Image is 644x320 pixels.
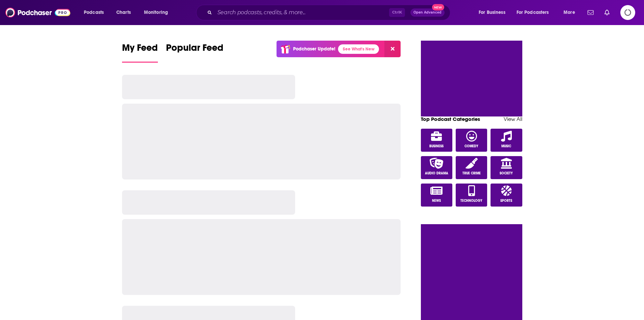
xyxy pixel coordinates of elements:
[500,171,513,175] span: Society
[512,7,559,18] button: open menu
[479,8,505,17] span: For Business
[112,7,135,18] a: Charts
[464,144,478,148] span: Comedy
[421,184,453,207] a: News
[338,44,379,54] a: See What's New
[456,156,487,179] a: True Crime
[166,42,223,63] a: Popular Feed
[432,199,441,203] span: News
[293,46,335,52] p: Podchaser Update!
[425,171,448,175] span: Audio Drama
[79,7,113,18] button: open menu
[139,7,177,18] button: open menu
[432,4,444,10] span: New
[564,8,575,17] span: More
[602,7,612,18] a: Show notifications dropdown
[501,144,511,148] span: Music
[122,42,158,58] span: My Feed
[215,7,389,18] input: Search podcasts, credits, & more...
[491,129,522,152] a: Music
[500,199,512,203] span: Sports
[122,42,158,63] a: My Feed
[421,129,453,152] a: Business
[389,8,405,17] span: Ctrl K
[491,156,522,179] a: Society
[166,42,223,58] span: Popular Feed
[517,8,549,17] span: For Podcasters
[421,116,480,122] a: Top Podcast Categories
[504,116,522,122] a: View All
[456,129,487,152] a: Comedy
[620,5,635,20] span: Logging in
[462,171,481,175] span: True Crime
[585,7,596,18] a: Show notifications dropdown
[410,8,445,17] button: Open AdvancedNew
[5,6,70,19] img: Podchaser - Follow, Share and Rate Podcasts
[559,7,583,18] button: open menu
[413,11,442,14] span: Open Advanced
[116,8,131,17] span: Charts
[456,184,487,207] a: Technology
[474,7,514,18] button: open menu
[491,184,522,207] a: Sports
[421,156,453,179] a: Audio Drama
[144,8,168,17] span: Monitoring
[429,144,444,148] span: Business
[460,199,482,203] span: Technology
[202,5,457,20] div: Search podcasts, credits, & more...
[84,8,104,17] span: Podcasts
